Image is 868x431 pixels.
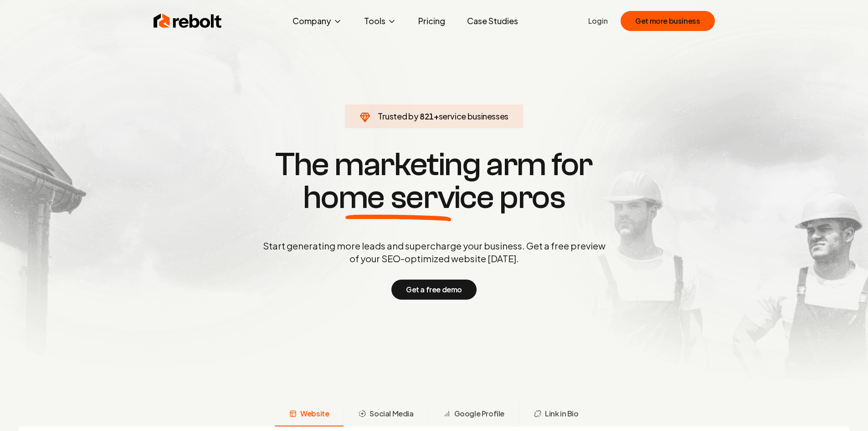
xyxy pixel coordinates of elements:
[378,111,418,121] span: Trusted by
[428,403,519,426] button: Google Profile
[454,408,504,419] span: Google Profile
[285,12,349,30] button: Company
[460,12,525,30] a: Case Studies
[154,12,222,30] img: Rebolt Logo
[545,408,579,419] span: Link in Bio
[391,280,477,300] button: Get a free demo
[519,403,593,426] button: Link in Bio
[303,181,494,214] span: home service
[370,408,413,419] span: Social Media
[420,110,434,123] span: 821
[357,12,404,30] button: Tools
[216,148,653,214] h1: The marketing arm for pros
[275,403,344,426] button: Website
[588,16,608,26] a: Login
[344,403,428,426] button: Social Media
[434,111,439,121] span: +
[621,11,714,31] button: Get more business
[300,408,329,419] span: Website
[411,12,452,30] a: Pricing
[439,111,509,121] span: service businesses
[261,239,607,265] p: Start generating more leads and supercharge your business. Get a free preview of your SEO-optimiz...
